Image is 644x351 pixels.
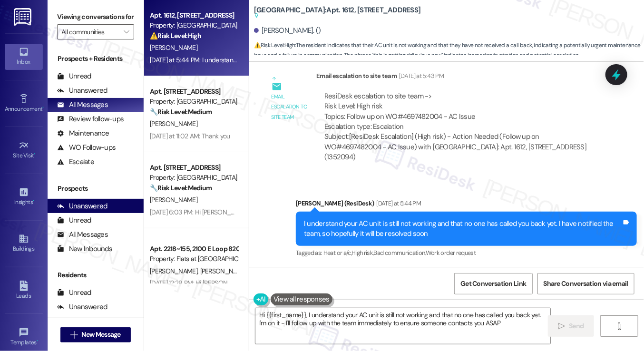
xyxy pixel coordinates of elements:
[397,71,444,81] div: [DATE] at 5:43 PM
[42,104,44,111] span: •
[37,338,38,344] span: •
[150,267,200,275] span: [PERSON_NAME]
[324,132,596,162] div: Subject: [ResiDesk Escalation] (High risk) - Action Needed (Follow up on WO#4697482004 - AC Issue...
[150,87,238,97] div: Apt. [STREET_ADDRESS]
[150,184,212,192] strong: 🔧 Risk Level: Medium
[48,54,144,64] div: Prospects + Residents
[57,100,108,110] div: All Messages
[57,316,108,326] div: All Messages
[57,215,91,225] div: Unread
[150,107,212,116] strong: 🔧 Risk Level: Medium
[460,279,526,289] span: Get Conversation Link
[323,249,351,257] span: Heat or a/c ,
[70,331,78,339] i: 
[200,267,248,275] span: [PERSON_NAME]
[374,198,421,208] div: [DATE] at 5:44 PM
[296,246,637,260] div: Tagged as:
[150,43,197,52] span: [PERSON_NAME]
[57,244,112,254] div: New Inbounds
[569,321,584,331] span: Send
[57,128,109,138] div: Maintenance
[150,173,238,183] div: Property: [GEOGRAPHIC_DATA]
[61,24,119,39] input: All communities
[57,201,107,211] div: Unanswered
[33,197,34,204] span: •
[57,143,116,153] div: WO Follow-ups
[57,157,94,167] div: Escalate
[150,163,238,173] div: Apt. [STREET_ADDRESS]
[374,249,426,257] span: Bad communication ,
[57,302,107,312] div: Unanswered
[616,322,623,330] i: 
[57,288,91,298] div: Unread
[48,184,144,194] div: Prospects
[57,10,134,24] label: Viewing conversations for
[34,151,36,157] span: •
[150,20,238,30] div: Property: [GEOGRAPHIC_DATA]
[60,327,131,342] button: New Message
[150,56,600,64] div: [DATE] at 5:44 PM: I understand your AC unit is still not working and that no one has called you ...
[14,8,33,26] img: ResiDesk Logo
[351,249,374,257] span: High risk ,
[150,31,201,40] strong: ⚠️ Risk Level: High
[5,278,43,303] a: Leads
[150,97,238,107] div: Property: [GEOGRAPHIC_DATA]
[296,198,637,212] div: [PERSON_NAME] (ResiDesk)
[5,231,43,256] a: Buildings
[304,219,622,239] div: I understand your AC unit is still not working and that no one has called you back yet. I have no...
[150,10,238,20] div: Apt. 1612, [STREET_ADDRESS]
[316,71,605,84] div: Email escalation to site team
[57,71,91,81] div: Unread
[57,86,107,96] div: Unanswered
[544,279,628,289] span: Share Conversation via email
[82,330,121,340] span: New Message
[254,5,420,21] b: [GEOGRAPHIC_DATA]: Apt. 1612, [STREET_ADDRESS]
[454,273,532,294] button: Get Conversation Link
[150,244,238,254] div: Apt. 2218~155, 2100 E Loop 820
[324,91,596,132] div: ResiDesk escalation to site team -> Risk Level: High risk Topics: Follow up on WO#4697482004 - AC...
[57,230,108,240] div: All Messages
[537,273,634,294] button: Share Conversation via email
[5,324,43,350] a: Templates •
[254,26,321,36] div: [PERSON_NAME]. ()
[548,315,594,337] button: Send
[254,40,644,61] span: : The resident indicates that their AC unit is not working and that they have not received a call...
[57,114,124,124] div: Review follow-ups
[5,137,43,163] a: Site Visit •
[426,249,476,257] span: Work order request
[150,132,230,140] div: [DATE] at 11:02 AM: Thank you
[124,28,129,36] i: 
[254,41,295,49] strong: ⚠️ Risk Level: High
[150,195,197,204] span: [PERSON_NAME]
[5,44,43,69] a: Inbox
[558,322,565,330] i: 
[150,254,238,264] div: Property: Flats at [GEOGRAPHIC_DATA]
[272,92,309,122] div: Email escalation to site team
[5,184,43,210] a: Insights •
[48,270,144,280] div: Residents
[150,119,197,128] span: [PERSON_NAME]
[255,308,550,344] textarea: Hi {{first_name}}, I understand your AC unit is still not working and that no one has called you ...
